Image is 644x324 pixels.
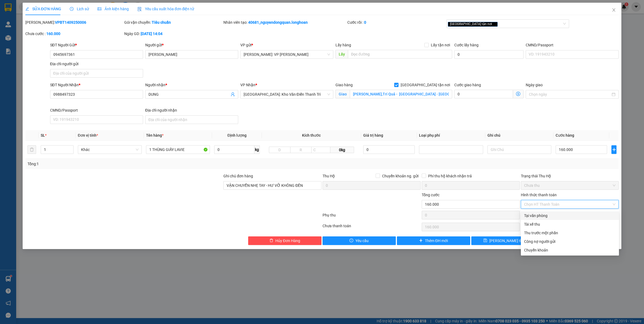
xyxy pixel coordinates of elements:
[399,82,452,88] span: [GEOGRAPHIC_DATA] tận nơi
[124,19,222,25] div: Gói vận chuyển:
[145,82,238,88] div: Người nhận
[311,147,330,153] input: C
[524,247,616,253] div: Chuyển khoản
[350,90,452,98] input: Giao tận nơi
[244,50,330,58] span: Hồ Chí Minh: VP Bình Thạnh
[493,23,496,25] span: close
[335,43,351,47] span: Lấy hàng
[244,90,330,98] span: Hà Nội: Kho Văn Điển Thanh Trì
[487,145,551,154] input: Ghi Chú
[524,221,616,227] div: Tài xế thu
[521,173,619,179] div: Trạng thái Thu Hộ
[223,181,321,190] input: Ghi chú đơn hàng
[27,161,248,167] div: Tổng: 1
[50,107,143,113] div: CMND/Passport
[526,83,543,87] label: Ngày giao
[145,42,238,48] div: Người gửi
[516,92,520,96] span: dollar-circle
[349,239,353,243] span: exclamation-circle
[254,145,260,154] span: kg
[322,212,421,222] div: Phụ thu
[322,223,421,232] div: Chưa thanh toán
[355,238,369,244] span: Yêu cầu
[323,236,396,245] button: exclamation-circleYêu cầu
[81,146,139,154] span: Khác
[425,238,448,244] span: Thêm ĐH mới
[50,82,143,88] div: SĐT Người Nhận
[248,20,308,25] b: 40681_nguyendongquan.longhoan
[485,130,553,141] th: Ghi chú
[55,20,86,25] b: VPBT1409250006
[426,173,474,179] span: Phí thu hộ khách nhận trả
[606,3,621,18] button: Close
[145,115,238,124] input: Địa chỉ của người nhận
[70,7,74,11] span: clock-circle
[397,236,470,245] button: plusThêm ĐH mới
[454,90,513,98] input: Cước giao hàng
[98,7,101,11] span: picture
[524,230,616,236] div: Thu trước một phần
[290,147,311,153] input: R
[524,239,616,244] div: Công nợ người gửi
[335,50,348,58] span: Lấy
[27,145,36,154] button: delete
[612,8,616,12] span: close
[98,7,129,11] span: Ảnh kiện hàng
[429,42,452,48] span: Lấy tận nơi
[124,31,222,37] div: Ngày GD:
[611,145,617,154] button: plus
[269,239,273,243] span: delete
[302,133,321,137] span: Kích thước
[25,7,61,11] span: SỬA ĐƠN HÀNG
[231,92,235,96] span: user-add
[152,20,171,25] b: Tiêu chuẩn
[70,7,89,11] span: Lịch sử
[269,147,290,153] input: D
[146,145,210,154] input: VD: Bàn, Ghế
[419,239,423,243] span: plus
[422,193,439,197] span: Tổng cước
[521,193,557,197] label: Hình thức thanh toán
[78,133,98,137] span: Đơn vị tính
[137,7,194,11] span: Yêu cầu xuất hóa đơn điện tử
[275,238,300,244] span: Hủy Đơn Hàng
[380,173,421,179] span: Chuyển khoản ng. gửi
[335,83,353,87] span: Giao hàng
[335,90,350,98] span: Giao
[223,19,346,25] div: Nhân viên tạo:
[524,181,616,189] span: Chưa thu
[50,61,143,67] div: Địa chỉ người gửi
[137,7,142,11] img: icon
[50,42,143,48] div: SĐT Người Gửi
[454,43,479,47] label: Cước lấy hàng
[46,32,60,36] b: 160.000
[146,133,164,137] span: Tên hàng
[248,236,321,245] button: deleteHủy Đơn Hàng
[521,237,619,246] div: Cước gửi hàng sẽ được ghi vào công nợ của người gửi
[323,174,335,178] span: Thu Hộ
[363,133,383,137] span: Giá trị hàng
[348,50,452,58] input: Dọc đường
[529,91,611,97] input: Ngày giao
[50,69,143,78] input: Địa chỉ của người gửi
[330,147,354,153] span: 0kg
[227,133,247,137] span: Định lượng
[489,238,532,244] span: [PERSON_NAME] thay đổi
[612,147,616,152] span: plus
[141,32,162,36] b: [DATE] 14:04
[25,31,123,37] div: Chưa cước :
[526,42,619,48] div: CMND/Passport
[471,236,545,245] button: save[PERSON_NAME] thay đổi
[145,107,238,113] div: Địa chỉ người nhận
[223,174,253,178] label: Ghi chú đơn hàng
[524,213,616,219] div: Tại văn phòng
[448,22,498,27] span: [GEOGRAPHIC_DATA] tận nơi
[240,42,333,48] div: VP gửi
[454,83,481,87] label: Cước giao hàng
[483,239,487,243] span: save
[25,19,123,25] div: [PERSON_NAME]:
[240,83,255,87] span: VP Nhận
[347,19,445,25] div: Cước rồi :
[524,200,616,208] span: Chọn HT Thanh Toán
[41,133,45,137] span: SL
